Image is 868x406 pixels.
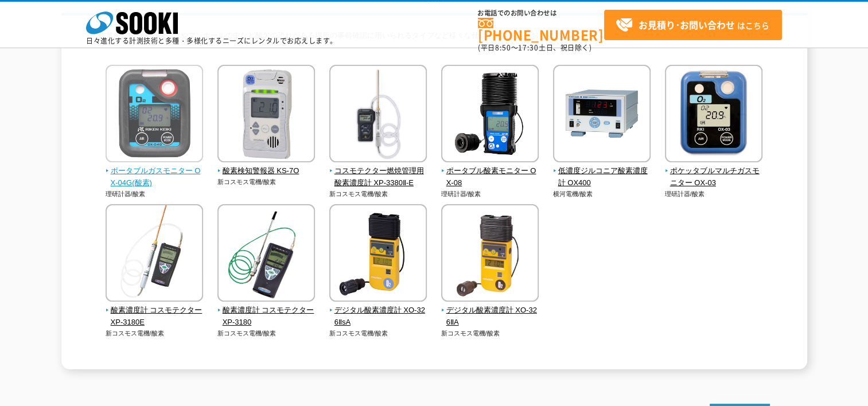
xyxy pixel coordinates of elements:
[639,18,735,32] strong: お見積り･お問い合わせ
[604,10,782,40] a: お見積り･お問い合わせはこちら
[217,165,316,177] span: 酸素検知警報器 KS-7O
[217,177,316,187] p: 新コスモス電機/酸素
[329,154,427,189] a: コスモテクター燃焼管理用酸素濃度計 XP-3380Ⅱ-E
[441,189,539,199] p: 理研計器/酸素
[217,304,316,329] span: 酸素濃度計 コスモテクター XP-3180
[553,165,651,189] span: 低濃度ジルコニア酸素濃度計 OX400
[217,204,315,304] img: 酸素濃度計 コスモテクター XP-3180
[329,165,427,189] span: コスモテクター燃焼管理用酸素濃度計 XP-3380Ⅱ-E
[217,294,316,328] a: 酸素濃度計 コスモテクター XP-3180
[106,204,203,304] img: 酸素濃度計 コスモテクター XP-3180E
[329,65,427,165] img: コスモテクター燃焼管理用酸素濃度計 XP-3380Ⅱ-E
[329,204,427,304] img: デジタル酸素濃度計 XO-326ⅡsA
[495,42,511,53] span: 8:50
[217,65,315,165] img: 酸素検知警報器 KS-7O
[478,10,604,17] span: お電話でのお問い合わせは
[441,294,539,328] a: デジタル酸素濃度計 XO-326ⅡA
[106,304,204,329] span: 酸素濃度計 コスモテクター XP-3180E
[217,154,316,177] a: 酸素検知警報器 KS-7O
[553,189,651,199] p: 横河電機/酸素
[441,204,539,304] img: デジタル酸素濃度計 XO-326ⅡA
[86,37,337,44] p: 日々進化する計測技術と多種・多様化するニーズにレンタルでお応えします。
[665,154,763,189] a: ポケッタブルマルチガスモニター OX-03
[106,329,204,338] p: 新コスモス電機/酸素
[329,304,427,329] span: デジタル酸素濃度計 XO-326ⅡsA
[217,329,316,338] p: 新コスモス電機/酸素
[478,18,604,41] a: [PHONE_NUMBER]
[441,154,539,189] a: ポータブル酸素モニター OX-08
[106,154,204,189] a: ポータブルガスモニター OX-04G(酸素)
[665,165,763,189] span: ポケッタブルマルチガスモニター OX-03
[553,154,651,189] a: 低濃度ジルコニア酸素濃度計 OX400
[441,65,539,165] img: ポータブル酸素モニター OX-08
[616,17,769,34] span: はこちら
[518,42,539,53] span: 17:30
[665,189,763,199] p: 理研計器/酸素
[441,165,539,189] span: ポータブル酸素モニター OX-08
[106,165,204,189] span: ポータブルガスモニター OX-04G(酸素)
[106,189,204,199] p: 理研計器/酸素
[329,294,427,328] a: デジタル酸素濃度計 XO-326ⅡsA
[106,294,204,328] a: 酸素濃度計 コスモテクター XP-3180E
[441,329,539,338] p: 新コスモス電機/酸素
[553,65,651,165] img: 低濃度ジルコニア酸素濃度計 OX400
[106,65,203,165] img: ポータブルガスモニター OX-04G(酸素)
[329,329,427,338] p: 新コスモス電機/酸素
[329,189,427,199] p: 新コスモス電機/酸素
[665,65,762,165] img: ポケッタブルマルチガスモニター OX-03
[441,304,539,329] span: デジタル酸素濃度計 XO-326ⅡA
[478,42,591,53] span: (平日 ～ 土日、祝日除く)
